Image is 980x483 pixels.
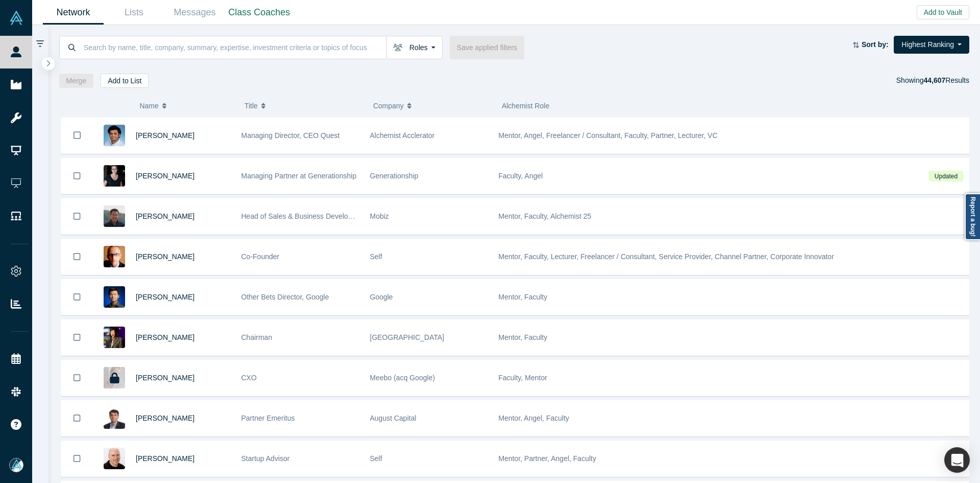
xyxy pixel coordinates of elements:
span: Updated [929,171,963,181]
a: Class Coaches [225,1,293,25]
img: Michael Chang's Profile Image [104,205,125,227]
a: [PERSON_NAME] [136,414,194,422]
a: [PERSON_NAME] [136,374,194,382]
button: Roles [386,36,443,59]
span: Alchemist Acclerator [370,131,435,140]
button: Merge [59,74,94,88]
img: Rachel Chalmers's Profile Image [104,165,125,187]
button: Bookmark [61,401,93,436]
img: Alchemist Vault Logo [9,11,23,25]
span: Partner Emeritus [241,414,295,422]
button: Bookmark [61,118,93,153]
img: Steven Kan's Profile Image [104,286,125,308]
a: [PERSON_NAME] [136,293,194,301]
span: Faculty, Mentor [499,374,547,382]
a: Messages [164,1,225,25]
span: Results [923,76,969,84]
span: Name [139,95,158,117]
img: Timothy Chou's Profile Image [104,327,125,348]
span: Managing Director, CEO Quest [241,131,340,140]
span: Self [370,252,382,261]
button: Company [373,95,491,117]
button: Add to List [101,74,149,88]
span: Co-Founder [241,252,280,261]
img: Mia Scott's Account [9,458,23,472]
span: [GEOGRAPHIC_DATA] [370,333,445,341]
a: [PERSON_NAME] [136,454,194,463]
a: Lists [104,1,164,25]
img: Gnani Palanikumar's Profile Image [104,125,125,146]
button: Name [139,95,234,117]
span: Meebo (acq Google) [370,374,435,382]
img: Vivek Mehra's Profile Image [104,407,125,429]
span: Mentor, Faculty [499,293,548,301]
button: Highest Ranking [894,36,969,54]
input: Search by name, title, company, summary, expertise, investment criteria or topics of focus [83,35,386,59]
button: Bookmark [61,280,93,315]
strong: Sort by: [862,40,889,49]
button: Bookmark [61,320,93,355]
button: Title [244,95,362,117]
span: Chairman [241,333,273,341]
span: Mobiz [370,212,389,220]
button: Bookmark [61,158,93,194]
span: Mentor, Faculty, Lecturer, Freelancer / Consultant, Service Provider, Channel Partner, Corporate ... [499,252,834,261]
a: Report a bug! [965,193,980,240]
button: Add to Vault [917,5,969,19]
button: Bookmark [61,360,93,396]
a: [PERSON_NAME] [136,252,194,261]
button: Bookmark [61,239,93,274]
span: Company [373,95,404,117]
span: Faculty, Angel [499,172,543,180]
button: Bookmark [61,441,93,476]
span: Head of Sales & Business Development (interim) [241,212,396,220]
a: [PERSON_NAME] [136,131,194,140]
a: Network [43,1,104,25]
span: Other Bets Director, Google [241,293,329,301]
span: Self [370,454,382,463]
span: Title [244,95,258,117]
img: Adam Frankl's Profile Image [104,448,125,469]
button: Bookmark [61,199,93,234]
button: Save applied filters [450,36,524,59]
strong: 44,607 [923,76,945,84]
span: Mentor, Angel, Freelancer / Consultant, Faculty, Partner, Lecturer, VC [499,131,718,140]
img: Robert Winder's Profile Image [104,246,125,267]
span: Google [370,293,393,301]
span: Mentor, Angel, Faculty [499,414,570,422]
span: Mentor, Partner, Angel, Faculty [499,454,596,463]
div: Showing [896,74,969,88]
span: Mentor, Faculty [499,333,548,341]
a: [PERSON_NAME] [136,333,194,341]
span: Startup Advisor [241,454,290,463]
span: Generationship [370,172,419,180]
span: Mentor, Faculty, Alchemist 25 [499,212,592,220]
span: Managing Partner at Generationship [241,172,357,180]
a: [PERSON_NAME] [136,212,194,220]
span: August Capital [370,414,416,422]
span: CXO [241,374,257,382]
span: Alchemist Role [502,102,549,110]
a: [PERSON_NAME] [136,172,194,180]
